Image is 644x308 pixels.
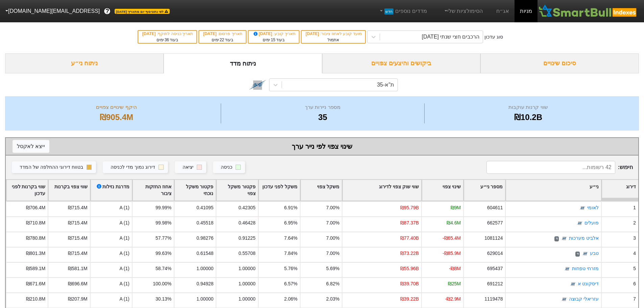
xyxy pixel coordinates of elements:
[284,295,297,303] div: 2.06%
[306,31,320,36] span: [DATE]
[301,180,342,201] div: Toggle SortBy
[326,204,339,211] div: 7.00%
[633,280,636,287] div: 6
[238,219,255,227] div: 0.46428
[400,204,419,211] div: ₪95.79B
[68,204,87,211] div: ₪715.4M
[156,295,171,303] div: 30.13%
[579,205,586,212] img: tase link
[561,296,568,303] img: tase link
[400,295,419,303] div: ₪39.22B
[156,219,171,227] div: 99.98%
[564,266,571,273] img: tase link
[221,164,232,171] div: כניסה
[253,31,273,36] span: [DATE]
[156,235,171,242] div: 57.77%
[26,204,45,211] div: ₪706.4M
[484,295,503,303] div: 1119478
[554,236,559,242] span: ד
[487,219,503,227] div: 662577
[576,220,583,227] img: tase link
[5,53,164,73] div: ניתוח ני״ע
[223,111,423,123] div: 35
[252,37,295,43] div: בעוד ימים
[196,219,213,227] div: 0.45518
[90,262,132,277] div: A (1)
[326,280,339,287] div: 6.82%
[633,295,636,303] div: 7
[103,161,168,173] button: דירוג נמוך מדי לכניסה
[464,180,505,201] div: Toggle SortBy
[451,204,461,211] div: ₪9M
[422,33,480,41] div: הרכבים חצי שנתי [DATE]
[284,204,297,211] div: 6.91%
[284,219,297,227] div: 6.95%
[422,180,463,201] div: Toggle SortBy
[484,235,503,242] div: 1081124
[326,250,339,257] div: 7.00%
[111,164,155,171] div: דירוג נמוך מדי לכניסה
[238,265,255,272] div: 1.00000
[26,280,45,287] div: ₪671.6M
[487,265,503,272] div: 695437
[68,280,87,287] div: ₪696.6M
[164,53,322,73] div: ניתוח מדד
[443,250,461,257] div: -₪85.9M
[156,250,171,257] div: 99.63%
[271,38,275,42] span: 15
[202,37,242,43] div: בעוד ימים
[284,235,297,242] div: 7.64%
[570,281,576,288] img: tase link
[91,180,132,201] div: Toggle SortBy
[175,161,206,173] button: יציאה
[196,204,213,211] div: 0.41095
[575,252,580,257] span: ד
[326,295,339,303] div: 2.03%
[26,265,45,272] div: ₪589.1M
[384,8,393,15] span: חדש
[633,204,636,211] div: 1
[165,38,169,42] span: 36
[20,164,83,171] div: בטווח דירוגי ההחלפה של המדד
[14,111,219,123] div: ₪905.4M
[569,236,599,241] a: אלביט מערכות
[587,205,599,211] a: לאומי
[284,250,297,257] div: 7.84%
[238,235,255,242] div: 0.91225
[633,235,636,242] div: 3
[68,235,87,242] div: ₪715.4M
[90,292,132,308] div: A (1)
[26,235,45,242] div: ₪780.8M
[213,161,245,173] button: כניסה
[196,235,213,242] div: 0.98276
[249,76,266,94] img: tase link
[480,53,639,73] div: סיכום שינויים
[183,164,193,171] div: יציאה
[538,4,639,18] img: SmartBull
[572,266,599,271] a: מזרחי טפחות
[487,280,503,287] div: 691212
[633,265,636,272] div: 5
[90,201,132,216] div: A (1)
[377,81,394,89] div: ת"א-35
[68,250,87,257] div: ₪715.4M
[400,265,419,272] div: ₪55.96B
[590,251,599,256] a: טבע
[585,220,599,226] a: פועלים
[443,235,461,242] div: -₪65.4M
[569,297,599,302] a: עזריאלי קבוצה
[238,204,255,211] div: 0.42305
[376,4,430,18] a: מדדים נוספיםחדש
[12,161,96,173] button: בטווח דירוגי ההחלפה של המדד
[440,4,486,18] a: הסימולציות שלי
[486,161,633,174] span: חיפוש :
[448,280,461,287] div: ₪25M
[326,219,339,227] div: 7.00%
[305,31,362,37] div: מועד קובע לאחוז ציבור :
[426,111,630,123] div: ₪10.2B
[238,295,255,303] div: 1.00000
[238,250,255,257] div: 0.55708
[156,204,171,211] div: 99.99%
[13,140,49,153] button: ייצא לאקסל
[484,33,503,41] div: סוג עדכון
